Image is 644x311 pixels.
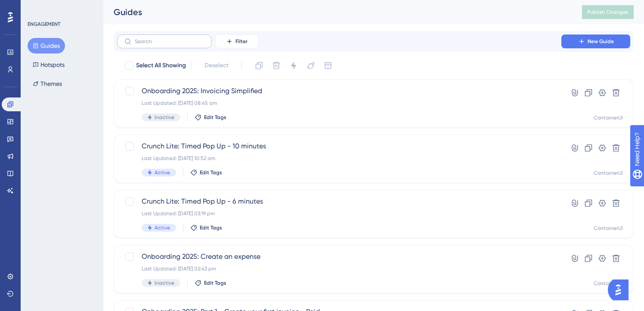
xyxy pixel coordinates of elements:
span: Filter [235,38,248,45]
span: Select All Showing [136,60,186,71]
span: Inactive [155,280,174,286]
span: New Guide [588,38,614,45]
iframe: UserGuiding AI Assistant Launcher [608,277,634,303]
div: Last Updated: [DATE] 02:43 pm [142,265,537,272]
span: Edit Tags [200,169,222,176]
button: Edit Tags [195,114,226,121]
div: ContainerUI [594,114,623,121]
div: ContainerUI [594,280,623,287]
span: Active [155,169,170,176]
button: New Guide [561,35,630,48]
span: Onboarding 2025: Invoicing Simplified [142,86,537,96]
button: Filter [215,35,258,48]
button: Hotspots [28,57,70,72]
input: Search [135,38,204,44]
button: Edit Tags [190,169,222,176]
span: Crunch Lite: Timed Pop Up - 6 minutes [142,196,537,207]
div: ContainerUI [594,170,623,176]
span: Crunch Lite: Timed Pop Up - 10 minutes [142,141,537,151]
button: Themes [28,76,67,91]
span: Edit Tags [204,114,226,121]
button: Edit Tags [190,224,222,231]
span: Inactive [155,114,174,121]
span: Onboarding 2025: Create an expense [142,251,537,262]
span: Publish Changes [587,9,629,16]
span: Deselect [204,60,229,71]
span: Active [155,224,170,231]
div: Last Updated: [DATE] 10:52 am [142,155,537,162]
button: Edit Tags [195,280,226,286]
button: Publish Changes [582,5,634,19]
span: Edit Tags [200,224,222,231]
span: Need Help? [20,2,54,13]
button: Guides [28,38,65,53]
span: Edit Tags [204,280,226,286]
div: ENGAGEMENT [28,21,60,28]
button: Deselect [197,58,236,73]
div: Guides [114,6,560,18]
div: Last Updated: [DATE] 03:19 pm [142,210,537,217]
div: Last Updated: [DATE] 08:45 am [142,100,537,107]
div: ContainerUI [594,225,623,232]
